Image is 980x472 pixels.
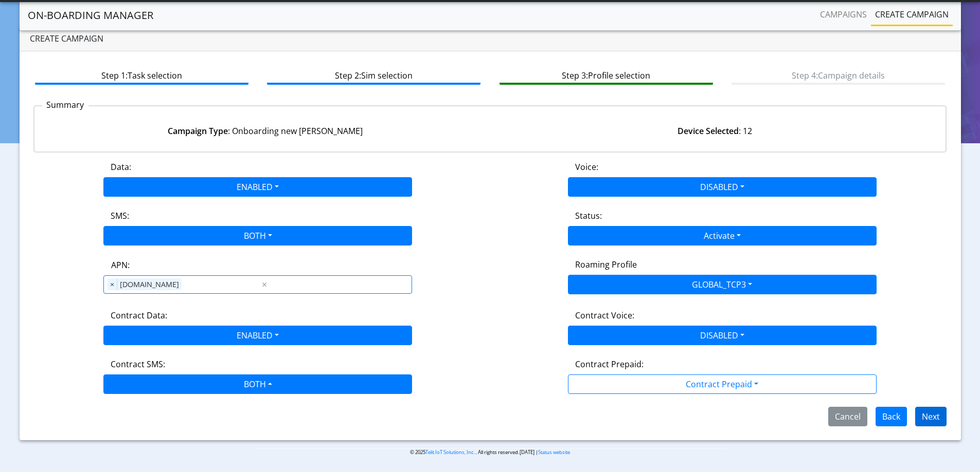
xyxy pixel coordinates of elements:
button: Next [915,407,947,426]
button: DISABLED [568,326,877,345]
button: Cancel [828,407,867,426]
label: SMS: [111,210,129,222]
a: Status website [538,449,570,456]
button: Activate [568,226,877,246]
span: × [108,278,117,291]
label: Contract Data: [111,309,167,322]
strong: Device Selected [678,125,739,137]
div: : Onboarding new [PERSON_NAME] [41,125,490,137]
label: Data: [111,161,131,173]
btn: Step 2: Sim selection [267,65,480,85]
button: DISABLED [568,177,877,197]
strong: Campaign Type [168,125,228,137]
button: Contract Prepaid [568,374,877,394]
label: Contract SMS: [111,358,165,370]
btn: Step 3: Profile selection [500,65,713,85]
button: ENABLED [103,326,412,345]
p: Summary [42,99,88,111]
label: Contract Prepaid: [575,358,644,370]
label: Contract Voice: [575,309,634,322]
button: GLOBAL_TCP3 [568,275,877,294]
label: APN: [111,259,130,271]
span: Clear all [260,278,269,291]
a: Create campaign [871,4,953,25]
a: On-Boarding Manager [28,5,153,26]
label: Status: [575,210,602,222]
btn: Step 4: Campaign details [732,65,945,85]
button: BOTH [103,226,412,246]
div: : 12 [490,125,940,137]
button: Back [876,407,907,426]
label: Voice: [575,161,598,173]
div: Create campaign [20,26,961,51]
a: Telit IoT Solutions, Inc. [425,449,475,456]
label: Roaming Profile [575,258,637,271]
span: [DOMAIN_NAME] [117,278,182,291]
button: ENABLED [103,177,412,197]
a: Campaigns [816,4,871,25]
btn: Step 1: Task selection [35,65,248,85]
p: © 2025 . All rights reserved.[DATE] | [253,448,727,456]
button: BOTH [103,374,412,394]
